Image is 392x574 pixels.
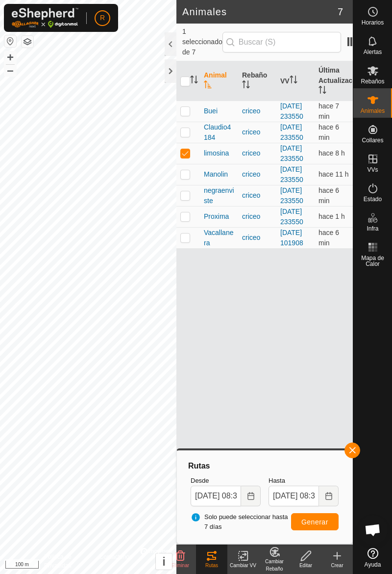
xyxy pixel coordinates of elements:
span: Collares [362,137,383,143]
button: – [4,64,16,76]
p-sorticon: Activar para ordenar [204,82,212,90]
a: [DATE] 233550 [280,165,303,183]
span: VVs [367,167,378,173]
a: [DATE] 233550 [280,102,303,120]
span: Alertas [364,49,382,55]
a: Política de Privacidad [44,552,88,570]
span: 23 sept 2025, 7:01 [318,212,345,220]
span: 23 sept 2025, 8:31 [318,229,339,247]
span: Solo puede seleccionar hasta 7 días [191,512,291,531]
h2: Animales [182,6,338,18]
span: Ayuda [365,562,381,568]
div: Cambiar VV [227,562,259,569]
span: Mapa de Calor [356,255,390,267]
div: criceo [242,106,272,116]
a: [DATE] 233550 [280,144,303,162]
th: Rebaño [238,61,276,101]
button: + [4,52,16,63]
div: Cambiar Rebaño [259,558,290,573]
span: Horarios [362,20,384,26]
a: Contáctenos [99,552,132,570]
button: Choose Date [241,486,261,506]
span: 22 sept 2025, 21:16 [318,170,349,178]
div: criceo [242,169,272,180]
input: Buscar (S) [222,32,341,52]
a: [DATE] 233550 [280,186,303,205]
span: 1 seleccionado de 7 [182,26,222,57]
th: Animal [200,61,238,101]
button: Capas del Mapa [22,36,33,48]
a: [DATE] 233550 [280,208,303,226]
span: negraenviste [204,185,234,206]
span: Vacallanera [204,228,234,248]
span: Manolin [204,169,228,180]
span: Proxima [204,211,229,222]
div: criceo [242,233,272,243]
a: [DATE] 233550 [280,123,303,141]
span: Generar [301,518,328,526]
span: 7 [338,4,343,19]
p-sorticon: Activar para ordenar [318,87,326,95]
span: Animales [361,108,385,114]
span: 23 sept 2025, 8:31 [318,102,339,120]
button: Generar [291,513,339,530]
span: R [100,13,105,23]
button: i [156,553,172,570]
span: Eliminar [171,563,189,568]
div: criceo [242,148,272,158]
div: Rutas [187,460,343,472]
label: Desde [191,476,261,486]
th: Última Actualización [315,61,353,101]
img: Logo Gallagher [12,8,78,28]
div: criceo [242,127,272,137]
label: Hasta [269,476,339,486]
span: Infra [367,226,378,232]
div: Rutas [196,562,227,569]
div: Chat abierto [358,515,388,545]
span: i [162,555,166,568]
button: Restablecer Mapa [4,35,16,47]
span: Rebaños [361,78,384,84]
span: 23 sept 2025, 8:31 [318,123,339,141]
span: 23 sept 2025, 0:31 [318,149,345,157]
span: Claudio4184 [204,122,234,143]
a: Ayuda [353,544,392,572]
span: limosina [204,148,229,158]
th: VV [276,61,315,101]
p-sorticon: Activar para ordenar [290,77,297,85]
div: criceo [242,190,272,201]
p-sorticon: Activar para ordenar [190,77,198,85]
p-sorticon: Activar para ordenar [242,82,250,90]
span: 23 sept 2025, 8:31 [318,186,339,205]
div: criceo [242,211,272,222]
button: Choose Date [319,486,339,506]
div: Editar [290,562,321,569]
span: Estado [364,196,382,202]
span: Buei [204,106,218,116]
div: Crear [321,562,353,569]
a: [DATE] 101908 [280,229,303,247]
